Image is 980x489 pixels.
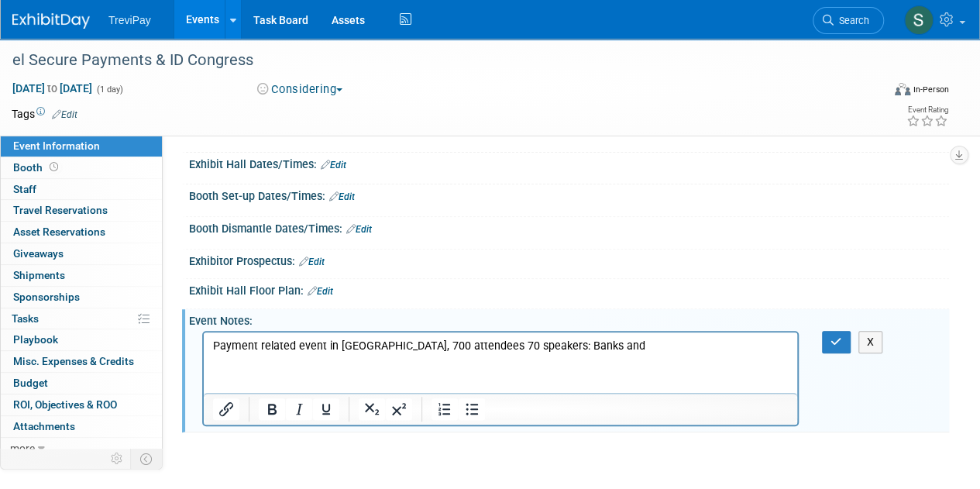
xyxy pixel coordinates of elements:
[252,81,349,98] button: Considering
[1,438,162,459] a: more
[308,286,333,297] a: Edit
[906,106,948,114] div: Event Rating
[1,243,162,264] a: Giveaways
[1,200,162,221] a: Travel Reservations
[1,265,162,286] a: Shipments
[13,226,105,238] span: Asset Reservations
[1,308,162,329] a: Tasks
[13,291,80,303] span: Sponsorships
[812,81,949,104] div: Event Format
[834,15,869,26] span: Search
[13,139,100,152] span: Event Information
[1,179,162,200] a: Staff
[259,398,285,420] button: Bold
[432,398,458,420] button: Numbered list
[321,160,346,170] a: Edit
[1,287,162,308] a: Sponsorships
[904,5,934,35] img: Sara Ouhsine
[95,84,123,95] span: (1 day)
[1,373,162,394] a: Budget
[359,398,385,420] button: Subscript
[189,153,949,173] div: Exhibit Hall Dates/Times:
[13,398,117,411] span: ROI, Objectives & ROO
[913,84,949,95] div: In-Person
[12,13,90,29] img: ExhibitDay
[13,161,61,174] span: Booth
[45,82,60,95] span: to
[189,184,949,205] div: Booth Set-up Dates/Times:
[1,329,162,350] a: Playbook
[13,269,65,281] span: Shipments
[131,449,163,469] td: Toggle Event Tabs
[1,416,162,437] a: Attachments
[1,394,162,415] a: ROI, Objectives & ROO
[52,109,77,120] a: Edit
[12,106,77,122] td: Tags
[346,224,372,235] a: Edit
[1,351,162,372] a: Misc. Expenses & Credits
[13,333,58,346] span: Playbook
[213,398,239,420] button: Insert/edit link
[108,14,151,26] span: TreviPay
[189,279,949,299] div: Exhibit Hall Floor Plan:
[1,136,162,157] a: Event Information
[299,257,325,267] a: Edit
[1,157,162,178] a: Booth
[10,442,35,454] span: more
[12,312,39,325] span: Tasks
[459,398,485,420] button: Bullet list
[13,204,108,216] span: Travel Reservations
[858,331,883,353] button: X
[12,81,93,95] span: [DATE] [DATE]
[313,398,339,420] button: Underline
[204,332,797,393] iframe: Rich Text Area
[13,183,36,195] span: Staff
[13,377,48,389] span: Budget
[13,420,75,432] span: Attachments
[13,355,134,367] span: Misc. Expenses & Credits
[189,309,949,329] div: Event Notes:
[189,250,949,270] div: Exhibitor Prospectus:
[386,398,412,420] button: Superscript
[813,7,884,34] a: Search
[895,83,910,95] img: Format-Inperson.png
[13,247,64,260] span: Giveaways
[1,222,162,243] a: Asset Reservations
[189,217,949,237] div: Booth Dismantle Dates/Times:
[7,46,869,74] div: el Secure Payments & ID Congress
[286,398,312,420] button: Italic
[46,161,61,173] span: Booth not reserved yet
[329,191,355,202] a: Edit
[104,449,131,469] td: Personalize Event Tab Strip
